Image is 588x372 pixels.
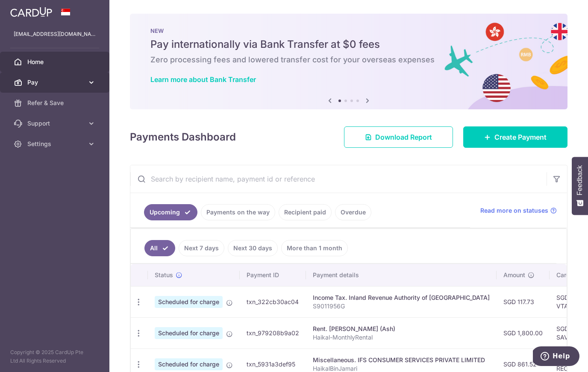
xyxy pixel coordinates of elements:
[279,204,332,220] a: Recipient paid
[144,240,175,256] a: All
[494,132,547,142] span: Create Payment
[27,99,84,107] span: Refer & Save
[150,55,547,65] h6: Zero processing fees and lowered transfer cost for your overseas expenses
[344,126,453,148] a: Download Report
[130,165,547,193] input: Search by recipient name, payment id or reference
[576,165,584,195] span: Feedback
[155,271,173,279] span: Status
[497,317,550,349] td: SGD 1,800.00
[150,27,547,34] p: NEW
[572,157,588,215] button: Feedback - Show survey
[503,271,525,279] span: Amount
[375,132,432,142] span: Download Report
[240,286,306,317] td: txn_322cb30ac04
[533,346,579,368] iframe: Opens a widget where you can find more information
[150,38,547,51] h5: Pay internationally via Bank Transfer at $0 fees
[313,325,490,333] div: Rent. [PERSON_NAME] (Ash)
[228,240,278,256] a: Next 30 days
[201,204,275,220] a: Payments on the way
[313,333,490,342] p: Haikal-MonthlyRental
[130,14,567,109] img: Bank transfer banner
[27,78,84,87] span: Pay
[27,140,84,148] span: Settings
[27,119,84,128] span: Support
[313,293,490,302] div: Income Tax. Inland Revenue Authority of [GEOGRAPHIC_DATA]
[313,302,490,310] p: S9011956G
[179,240,224,256] a: Next 7 days
[14,30,96,38] p: [EMAIL_ADDRESS][DOMAIN_NAME]
[10,7,52,17] img: CardUp
[306,264,497,286] th: Payment details
[27,58,84,66] span: Home
[155,358,223,370] span: Scheduled for charge
[240,264,306,286] th: Payment ID
[281,240,348,256] a: More than 1 month
[144,204,197,220] a: Upcoming
[240,317,306,349] td: txn_979208b9a02
[463,126,567,148] a: Create Payment
[313,356,490,364] div: Miscellaneous. IFS CONSUMER SERVICES PRIVATE LIMITED
[480,206,548,215] span: Read more on statuses
[497,286,550,317] td: SGD 117.73
[155,296,223,308] span: Scheduled for charge
[130,129,236,145] h4: Payments Dashboard
[335,204,371,220] a: Overdue
[155,327,223,339] span: Scheduled for charge
[150,75,256,84] a: Learn more about Bank Transfer
[480,206,557,215] a: Read more on statuses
